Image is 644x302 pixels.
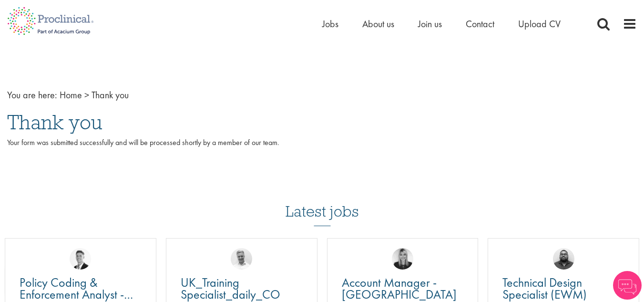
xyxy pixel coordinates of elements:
[553,248,574,270] img: Ashley Bennett
[7,89,57,101] span: You are here:
[502,277,624,301] a: Technical Design Specialist (EWM)
[7,109,102,135] span: Thank you
[286,179,359,226] h3: Latest jobs
[392,248,413,270] img: Janelle Jones
[342,277,464,301] a: Account Manager - [GEOGRAPHIC_DATA]
[181,277,303,301] a: UK_Training Specialist_daily_CO
[418,18,442,30] a: Join us
[92,89,129,101] span: Thank you
[70,248,91,270] img: George Watson
[60,89,82,101] a: breadcrumb link
[84,89,89,101] span: >
[322,18,338,30] a: Jobs
[362,18,394,30] a: About us
[518,18,561,30] a: Upload CV
[613,271,642,300] img: Chatbot
[231,248,252,270] img: Joshua Bye
[7,137,637,159] p: Your form was submitted successfully and will be processed shortly by a member of our team.
[20,277,142,301] a: Policy Coding & Enforcement Analyst - Remote
[466,18,494,30] a: Contact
